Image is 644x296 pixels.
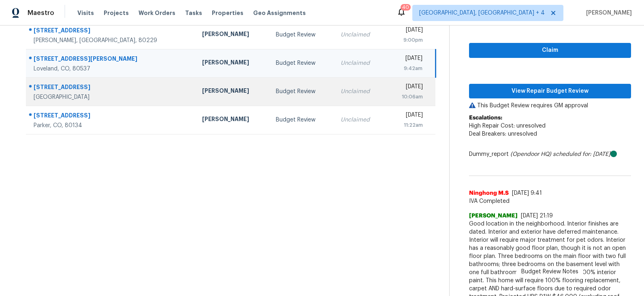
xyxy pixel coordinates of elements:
[34,83,189,93] div: [STREET_ADDRESS]
[341,59,380,67] div: Unclaimed
[34,65,189,73] div: Loveland, CO, 80537
[469,102,631,110] p: This Budget Review requires GM approval
[553,151,610,157] i: scheduled for: [DATE]
[516,268,583,276] span: Budget Review Notes
[212,9,243,17] span: Properties
[34,111,189,121] div: [STREET_ADDRESS]
[341,31,380,39] div: Unclaimed
[392,26,423,36] div: [DATE]
[34,26,189,36] div: [STREET_ADDRESS]
[392,93,423,101] div: 10:06am
[341,87,380,96] div: Unclaimed
[583,9,632,17] span: [PERSON_NAME]
[276,116,328,124] div: Budget Review
[34,93,189,101] div: [GEOGRAPHIC_DATA]
[476,86,625,96] span: View Repair Budget Review
[469,131,537,137] span: Deal Breakers: unresolved
[392,111,423,121] div: [DATE]
[77,9,94,17] span: Visits
[469,150,631,158] div: Dummy_report
[469,189,509,197] span: Ninghong M.S
[202,30,263,40] div: [PERSON_NAME]
[512,190,542,196] span: [DATE] 9:41
[469,43,631,58] button: Claim
[469,212,518,220] span: [PERSON_NAME]
[34,121,189,130] div: Parker, CO, 80134
[139,9,175,17] span: Work Orders
[185,10,202,16] span: Tasks
[469,123,546,129] span: High Repair Cost: unresolved
[476,45,625,55] span: Claim
[276,31,328,39] div: Budget Review
[276,87,328,96] div: Budget Review
[202,58,263,68] div: [PERSON_NAME]
[392,121,423,129] div: 11:22am
[402,3,409,11] div: 40
[392,64,422,72] div: 9:42am
[469,197,631,205] span: IVA Completed
[392,36,423,44] div: 9:00pm
[276,59,328,67] div: Budget Review
[392,54,422,64] div: [DATE]
[34,36,189,45] div: [PERSON_NAME], [GEOGRAPHIC_DATA], 80229
[341,116,380,124] div: Unclaimed
[469,84,631,99] button: View Repair Budget Review
[28,9,54,17] span: Maestro
[510,151,551,157] i: (Opendoor HQ)
[392,83,423,93] div: [DATE]
[469,115,502,121] b: Escalations:
[104,9,129,17] span: Projects
[521,213,553,219] span: [DATE] 21:19
[202,87,263,97] div: [PERSON_NAME]
[419,9,545,17] span: [GEOGRAPHIC_DATA], [GEOGRAPHIC_DATA] + 4
[34,55,189,65] div: [STREET_ADDRESS][PERSON_NAME]
[202,115,263,125] div: [PERSON_NAME]
[253,9,306,17] span: Geo Assignments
